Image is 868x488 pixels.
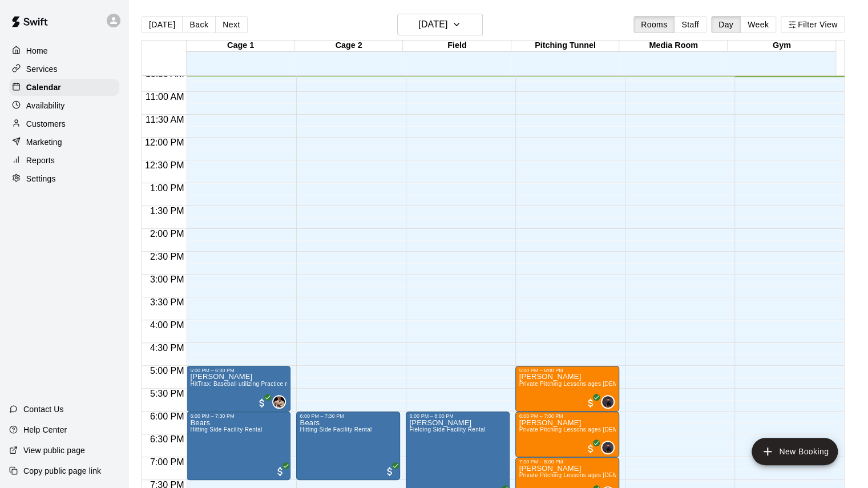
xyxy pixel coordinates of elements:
span: 11:00 AM [143,92,187,102]
div: Gym [728,41,836,51]
span: Private Pitching Lessons ages [DEMOGRAPHIC_DATA] [519,426,670,433]
span: Private Pitching Lessons ages [DEMOGRAPHIC_DATA] [519,472,670,478]
span: Hitting Side Facility Rental [190,426,262,433]
p: Help Center [23,424,67,435]
span: All customers have paid [274,466,286,477]
div: Garrett Takamatsu [272,395,286,409]
p: Reports [26,155,55,166]
button: Rooms [633,16,675,33]
button: Next [215,16,247,33]
span: 4:30 PM [147,343,187,353]
p: Services [26,63,58,75]
div: Cage 2 [294,41,403,51]
span: 1:30 PM [147,206,187,216]
span: Corben Peters [605,395,615,409]
p: Calendar [26,82,61,93]
span: 7:00 PM [147,457,187,467]
span: All customers have paid [256,397,268,409]
div: Field [403,41,511,51]
div: 6:00 PM – 7:00 PM: Rowan Osborne [515,412,619,457]
span: 2:30 PM [147,252,187,261]
span: 3:00 PM [147,275,187,284]
a: Customers [9,115,119,132]
span: Private Pitching Lessons ages [DEMOGRAPHIC_DATA] [519,381,670,387]
span: 11:30 AM [143,115,187,124]
a: Services [9,61,119,78]
span: 1:00 PM [147,183,187,193]
div: 6:00 PM – 7:30 PM [300,413,397,419]
div: Corben Peters [601,441,615,454]
button: Staff [674,16,706,33]
p: Customers [26,118,66,130]
img: Garrett Takamatsu [273,396,285,408]
div: 6:00 PM – 7:30 PM [190,413,287,419]
button: [DATE] [142,16,183,33]
div: Cage 1 [187,41,295,51]
div: 6:00 PM – 7:30 PM: Bears [187,412,290,480]
p: Marketing [26,136,62,148]
p: Settings [26,173,56,184]
a: Calendar [9,79,119,96]
span: All customers have paid [384,466,395,477]
span: Garrett Takamatsu [277,395,286,409]
span: 2:00 PM [147,229,187,239]
span: Corben Peters [605,441,615,454]
a: Reports [9,152,119,169]
span: 4:00 PM [147,320,187,330]
p: Availability [26,100,65,111]
div: 6:00 PM – 7:00 PM [519,413,616,419]
a: Settings [9,170,119,187]
span: 12:30 PM [142,160,187,170]
p: Copy public page link [23,465,101,477]
span: 6:00 PM [147,412,187,421]
p: Contact Us [23,404,64,415]
div: 5:00 PM – 6:00 PM [190,368,287,373]
div: Media Room [619,41,728,51]
span: 6:30 PM [147,434,187,444]
a: Home [9,42,119,59]
div: Pitching Tunnel [511,41,620,51]
div: 5:00 PM – 6:00 PM: Elias Hansra [515,366,619,412]
div: 7:00 PM – 8:00 PM [519,459,616,465]
img: Corben Peters [602,442,613,453]
span: 5:00 PM [147,366,187,376]
a: Marketing [9,134,119,151]
button: Week [740,16,776,33]
div: Corben Peters [601,395,615,409]
button: Day [711,16,741,33]
span: 12:00 PM [142,138,187,147]
span: All customers have paid [585,397,596,409]
span: HitTrax: Baseball utilizing Practice mode [190,381,300,387]
button: Back [182,16,216,33]
div: 6:00 PM – 8:00 PM [409,413,506,419]
span: 3:30 PM [147,297,187,307]
p: Home [26,45,48,57]
p: View public page [23,445,85,456]
button: [DATE] [397,14,483,35]
h6: [DATE] [418,17,447,33]
span: 5:30 PM [147,389,187,398]
button: add [752,438,838,465]
div: 6:00 PM – 7:30 PM: Bears [296,412,400,480]
div: 5:00 PM – 6:00 PM: Nathan Szucs [187,366,290,412]
a: Availability [9,97,119,114]
span: Fielding Side Facility Rental [409,426,485,433]
div: 5:00 PM – 6:00 PM [519,368,616,373]
img: Corben Peters [602,396,613,408]
span: All customers have paid [585,443,596,454]
button: Filter View [781,16,845,33]
span: Hitting Side Facility Rental [300,426,372,433]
